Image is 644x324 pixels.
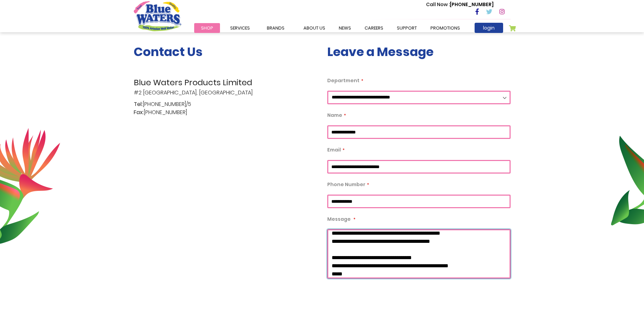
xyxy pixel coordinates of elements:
[297,23,332,33] a: about us
[134,76,317,97] p: #2 [GEOGRAPHIC_DATA], [GEOGRAPHIC_DATA]
[358,23,390,33] a: careers
[426,1,494,8] p: [PHONE_NUMBER]
[424,23,467,33] a: Promotions
[475,23,503,33] a: login
[327,146,341,153] span: Email
[426,1,450,8] span: Call Now :
[134,44,317,59] h3: Contact Us
[327,181,365,188] span: Phone Number
[134,1,181,31] a: store logo
[327,44,511,59] h3: Leave a Message
[230,25,250,31] span: Services
[390,23,424,33] a: support
[332,23,358,33] a: News
[134,100,317,116] p: [PHONE_NUMBER]/5 [PHONE_NUMBER]
[327,77,360,84] span: Department
[134,108,144,116] span: Fax:
[267,25,284,31] span: Brands
[134,100,143,108] span: Tel:
[201,25,213,31] span: Shop
[134,76,317,89] span: Blue Waters Products Limited
[327,216,351,222] span: Message
[327,112,342,119] span: Name
[327,285,430,312] iframe: reCAPTCHA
